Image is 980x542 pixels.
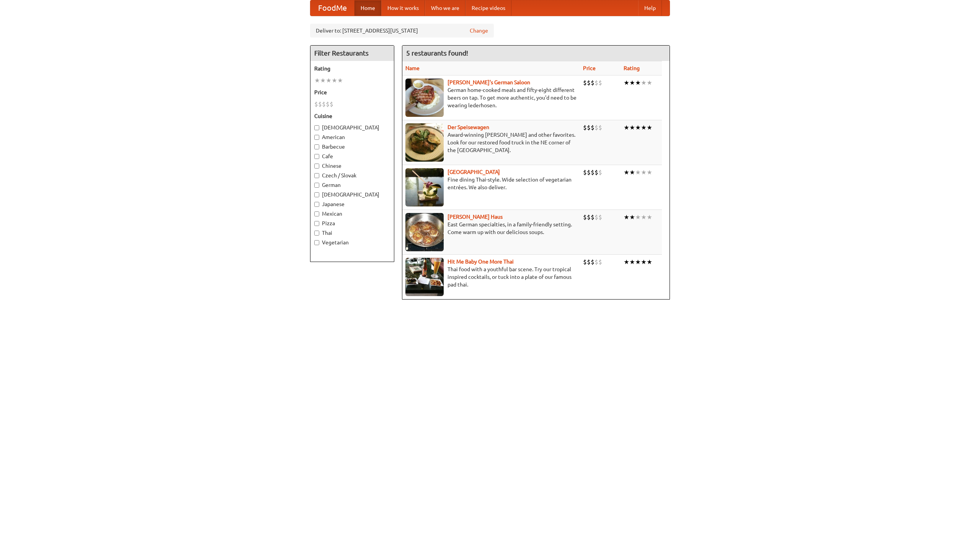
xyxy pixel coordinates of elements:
li: $ [326,100,330,108]
img: babythai.jpg [405,258,444,296]
li: $ [587,168,591,177]
label: American [314,133,390,141]
h5: Rating [314,65,390,72]
li: $ [598,123,602,132]
li: ★ [624,213,629,221]
b: Hit Me Baby One More Thai [448,259,514,265]
li: ★ [624,79,629,87]
input: Mexican [314,211,319,216]
a: [PERSON_NAME] Haus [448,214,503,220]
li: $ [330,100,333,108]
li: ★ [641,213,647,221]
li: ★ [629,258,635,266]
p: Thai food with a youthful bar scene. Try our tropical inspired cocktails, or tuck into a plate of... [405,265,577,288]
label: Mexican [314,210,390,218]
label: Czech / Slovak [314,172,390,179]
a: Price [583,65,596,71]
li: ★ [647,79,652,87]
li: $ [595,258,598,266]
li: ★ [635,213,641,221]
label: Japanese [314,200,390,208]
li: $ [595,123,598,132]
li: $ [587,123,591,132]
input: [DEMOGRAPHIC_DATA] [314,125,319,130]
li: ★ [641,123,647,132]
li: ★ [641,79,647,87]
li: ★ [629,123,635,132]
label: Vegetarian [314,239,390,246]
a: Help [638,0,662,16]
li: ★ [629,168,635,177]
li: ★ [326,76,332,85]
li: $ [595,79,598,87]
label: Barbecue [314,143,390,151]
h4: Filter Restaurants [310,46,394,61]
li: ★ [647,123,652,132]
li: $ [598,213,602,221]
li: $ [583,123,587,132]
img: kohlhaus.jpg [405,213,444,251]
label: Thai [314,229,390,237]
input: Czech / Slovak [314,173,319,178]
li: ★ [624,258,629,266]
li: ★ [624,123,629,132]
li: $ [598,168,602,177]
li: $ [587,258,591,266]
input: Thai [314,231,319,236]
li: $ [583,168,587,177]
label: Chinese [314,162,390,170]
a: Change [470,27,488,34]
a: Who we are [425,0,465,16]
li: $ [591,258,595,266]
li: $ [587,79,591,87]
li: $ [598,258,602,266]
li: ★ [337,76,343,85]
li: ★ [641,258,647,266]
li: $ [318,100,322,108]
a: Home [354,0,381,16]
img: speisewagen.jpg [405,123,444,162]
li: $ [583,79,587,87]
p: German home-cooked meals and fifty-eight different beers on tap. To get more authentic, you'd nee... [405,86,577,109]
li: ★ [629,79,635,87]
li: ★ [647,258,652,266]
li: ★ [332,76,337,85]
label: [DEMOGRAPHIC_DATA] [314,124,390,131]
a: [PERSON_NAME]'s German Saloon [448,79,530,85]
input: Barbecue [314,144,319,149]
p: Fine dining Thai-style. Wide selection of vegetarian entrées. We also deliver. [405,176,577,191]
img: satay.jpg [405,168,444,206]
p: East German specialties, in a family-friendly setting. Come warm up with our delicious soups. [405,221,577,236]
h5: Cuisine [314,112,390,120]
li: ★ [320,76,326,85]
a: Name [405,65,420,71]
li: $ [587,213,591,221]
ng-pluralize: 5 restaurants found! [406,49,468,57]
input: Japanese [314,202,319,207]
input: Vegetarian [314,240,319,245]
a: Recipe videos [465,0,511,16]
a: How it works [381,0,425,16]
li: ★ [635,258,641,266]
label: Pizza [314,219,390,227]
li: $ [591,213,595,221]
li: ★ [641,168,647,177]
input: Chinese [314,164,319,169]
li: $ [595,213,598,221]
div: Deliver to: [STREET_ADDRESS][US_STATE] [310,24,494,38]
li: $ [322,100,326,108]
li: ★ [629,213,635,221]
li: $ [583,258,587,266]
a: [GEOGRAPHIC_DATA] [448,169,500,175]
li: $ [591,79,595,87]
img: esthers.jpg [405,79,444,117]
a: Rating [624,65,640,71]
label: German [314,181,390,189]
li: $ [591,123,595,132]
input: [DEMOGRAPHIC_DATA] [314,192,319,197]
a: Der Speisewagen [448,124,489,130]
li: $ [314,100,318,108]
li: ★ [647,168,652,177]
